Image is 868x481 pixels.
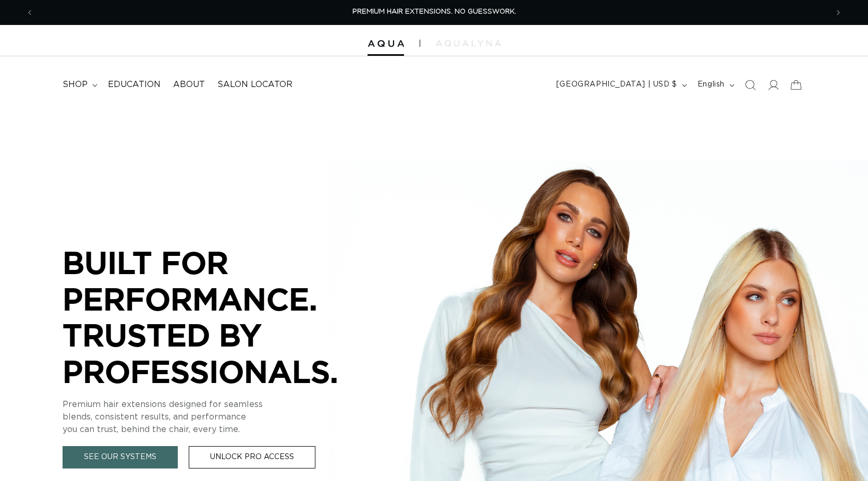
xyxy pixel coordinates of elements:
[18,3,41,22] button: Previous announcement
[698,79,725,90] span: English
[102,73,167,96] a: Education
[56,73,102,96] summary: shop
[556,79,677,90] span: [GEOGRAPHIC_DATA] | USD $
[173,79,205,90] span: About
[167,73,211,96] a: About
[189,446,315,468] a: Unlock Pro Access
[550,75,691,95] button: [GEOGRAPHIC_DATA] | USD $
[217,79,292,90] span: Salon Locator
[436,40,501,46] img: aqualyna.com
[739,73,762,96] summary: Search
[63,244,375,389] p: BUILT FOR PERFORMANCE. TRUSTED BY PROFESSIONALS.
[211,73,299,96] a: Salon Locator
[63,79,88,90] span: shop
[691,75,739,95] button: English
[352,8,516,15] span: PREMIUM HAIR EXTENSIONS. NO GUESSWORK.
[108,79,161,90] span: Education
[63,446,178,468] a: See Our Systems
[827,3,850,22] button: Next announcement
[368,40,404,47] img: Aqua Hair Extensions
[63,398,375,436] p: Premium hair extensions designed for seamless blends, consistent results, and performance you can...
